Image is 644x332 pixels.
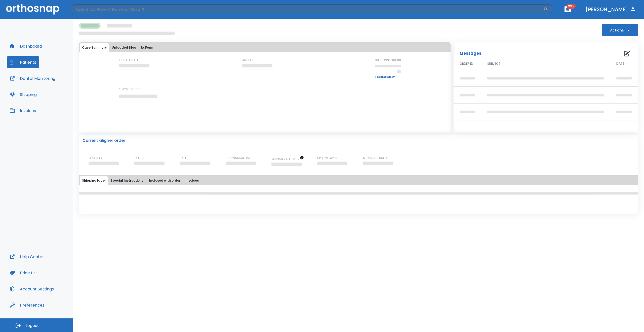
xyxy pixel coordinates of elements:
p: SUBMISSION DATE [226,156,252,160]
button: Uploaded files [110,43,138,52]
button: Rx Form [139,43,155,52]
p: UPPER/LOWER [317,156,337,160]
button: Preferences [7,299,48,311]
button: Special Instructions [109,176,145,185]
span: DATE [616,61,624,66]
button: Invoices [7,105,39,117]
button: Patients [7,56,39,68]
p: Current aligner order [83,138,125,144]
span: ORDER ID [460,61,473,66]
button: Shipping [7,88,40,101]
button: Enclosed with order [146,176,182,185]
button: Shipping label [80,176,108,185]
div: tabs [80,43,450,52]
div: tabs [80,176,637,185]
button: Actions [602,24,638,36]
button: Invoices [183,176,201,185]
button: Case Summary [80,43,109,52]
p: ORDER ID [89,156,102,160]
p: ARCHES [242,58,254,62]
p: TYPE [180,156,187,160]
p: STEPS INCLUDED [363,156,387,160]
span: The date will be available after approving treatment plan [271,157,304,161]
button: Account Settings [7,283,57,295]
span: SUBJECT [487,61,501,66]
button: Dashboard [7,40,45,52]
p: OFFICE [134,156,144,160]
p: CASE PROGRESS [375,58,401,62]
img: Orthosnap [6,4,59,14]
button: Price List [7,267,40,279]
p: Current Batch [119,87,165,91]
button: [PERSON_NAME] [584,5,638,14]
p: Messages [460,50,481,56]
span: Logout [26,323,39,328]
a: See breakdown [375,76,401,79]
button: Dental Monitoring [7,72,58,84]
input: Search by Patient Name or Case # [72,4,543,14]
button: Help Center [7,251,47,263]
span: 99+ [567,4,576,9]
p: CREATE DATE [119,58,139,62]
